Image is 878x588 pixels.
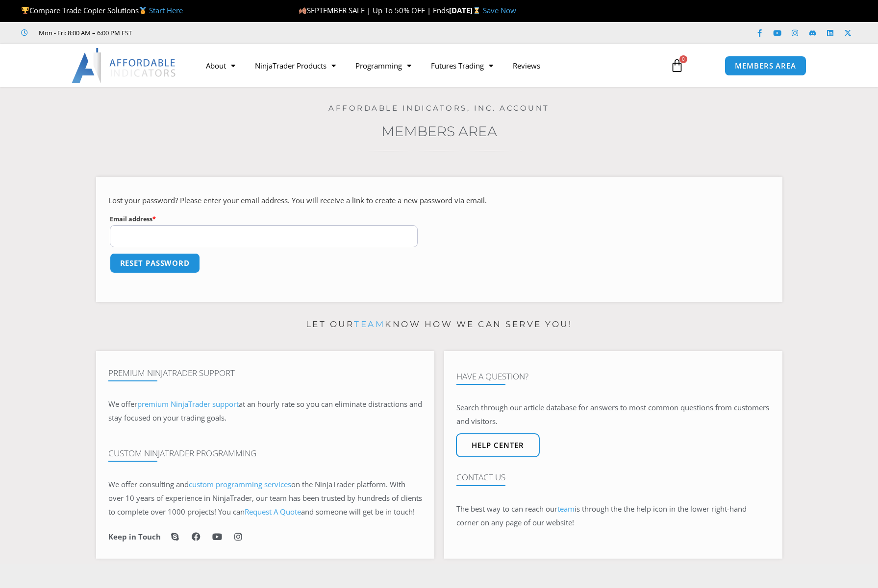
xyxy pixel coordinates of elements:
button: Reset password [110,253,201,273]
a: custom programming services [189,479,291,489]
a: team [557,504,575,514]
label: Email address [110,213,418,225]
a: 0 [655,51,699,80]
span: Compare Trade Copier Solutions [21,5,183,15]
p: Let our know how we can serve you! [96,317,782,332]
img: 🥇 [139,7,147,14]
img: ⌛ [473,7,480,14]
strong: [DATE] [449,5,483,15]
a: NinjaTrader Products [245,54,346,77]
h6: Keep in Touch [108,532,161,541]
span: at an hourly rate so you can eliminate distractions and stay focused on your trading goals. [108,399,422,423]
img: LogoAI | Affordable Indicators – NinjaTrader [72,48,177,83]
h4: Contact Us [456,472,770,482]
img: 🍂 [299,7,306,14]
span: on the NinjaTrader platform. With over 10 years of experience in NinjaTrader, our team has been t... [108,479,422,517]
a: Help center [456,433,540,457]
a: team [354,319,385,329]
span: We offer [108,399,137,409]
a: Save Now [483,5,516,15]
a: MEMBERS AREA [725,56,806,76]
h4: Premium NinjaTrader Support [108,368,422,378]
span: MEMBERS AREA [735,62,796,70]
h4: Have A Question? [456,372,770,381]
a: Affordable Indicators, Inc. Account [328,103,550,113]
span: SEPTEMBER SALE | Up To 50% OFF | Ends [299,5,449,15]
p: The best way to can reach our is through the the help icon in the lower right-hand corner on any ... [456,502,770,530]
a: Request A Quote [245,507,301,517]
h4: Custom NinjaTrader Programming [108,448,422,458]
nav: Menu [196,54,659,77]
a: Start Here [149,5,183,15]
span: 0 [679,55,687,63]
a: Programming [346,54,421,77]
span: We offer consulting and [108,479,291,489]
iframe: Customer reviews powered by Trustpilot [146,28,293,38]
a: Futures Trading [421,54,503,77]
a: Members Area [381,123,497,140]
a: Reviews [503,54,550,77]
p: Search through our article database for answers to most common questions from customers and visit... [456,401,770,428]
img: 🏆 [22,7,29,14]
span: Help center [472,442,524,449]
span: Mon - Fri: 8:00 AM – 6:00 PM EST [36,27,132,39]
a: premium NinjaTrader support [137,399,239,409]
a: About [196,54,245,77]
p: Lost your password? Please enter your email address. You will receive a link to create a new pass... [108,194,770,208]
